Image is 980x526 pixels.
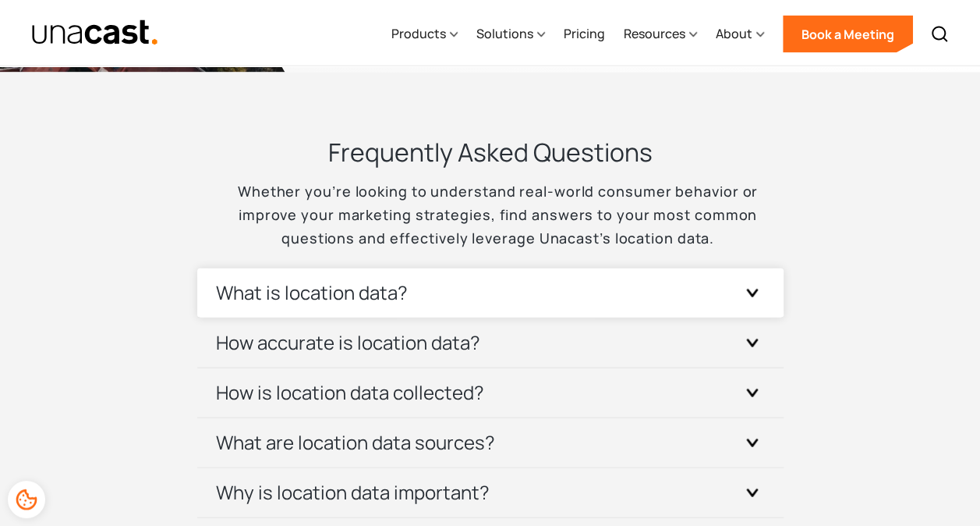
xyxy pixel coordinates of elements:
[564,2,605,66] a: Pricing
[716,2,764,66] div: About
[216,330,480,355] h3: How accurate is location data?
[783,16,913,53] a: Book a Meeting
[216,480,490,505] h3: Why is location data important?
[391,2,458,66] div: Products
[391,24,446,43] div: Products
[716,24,752,43] div: About
[624,2,697,66] div: Resources
[624,24,685,43] div: Resources
[216,380,484,405] h3: How is location data collected?
[328,135,653,169] h3: Frequently Asked Questions
[8,481,45,518] div: Cookie Preferences
[31,20,158,47] img: Unacast text logo
[216,280,408,305] h3: What is location data?
[930,25,949,44] img: Search icon
[216,430,495,455] h3: What are location data sources?
[476,24,533,43] div: Solutions
[31,20,158,47] a: home
[198,179,783,250] p: Whether you’re looking to understand real-world consumer behavior or improve your marketing strat...
[476,2,545,66] div: Solutions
